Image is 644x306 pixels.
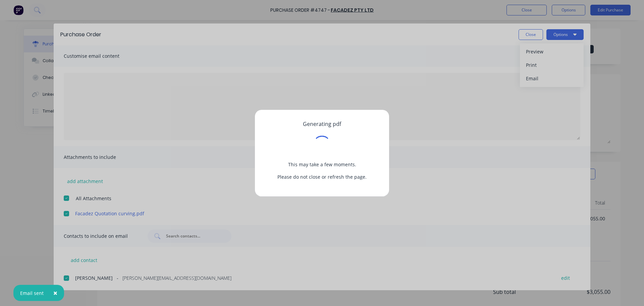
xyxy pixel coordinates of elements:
div: Email sent [20,290,44,297]
p: This may take a few moments. [266,161,378,168]
span: Generating pdf [303,120,341,127]
button: Close [47,285,64,301]
span: × [53,288,57,298]
p: Please do not close or refresh the page. [266,173,378,180]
